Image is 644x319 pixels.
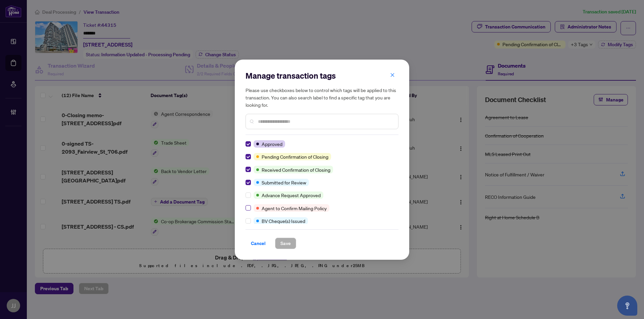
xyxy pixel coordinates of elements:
span: Cancel [251,238,266,249]
button: Save [275,238,296,249]
span: Advance Request Approved [262,191,321,199]
h5: Please use checkboxes below to control which tags will be applied to this transaction. You can al... [246,86,398,108]
span: Approved [262,140,282,148]
span: Submitted for Review [262,179,306,186]
span: Pending Confirmation of Closing [262,153,328,160]
span: Agent to Confirm Mailing Policy [262,205,327,212]
button: Cancel [246,238,271,249]
button: Open asap [617,296,637,316]
span: close [390,73,395,77]
h2: Manage transaction tags [246,70,398,81]
span: BV Cheque(s) Issued [262,217,305,225]
span: Received Confirmation of Closing [262,166,330,173]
